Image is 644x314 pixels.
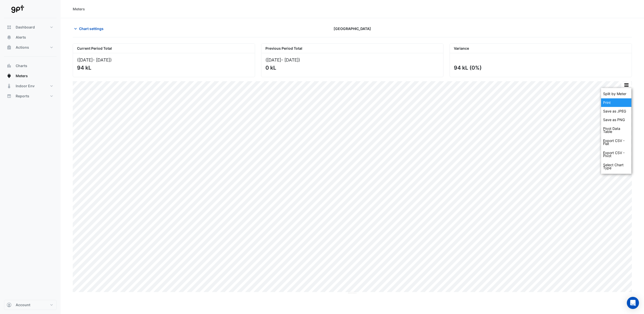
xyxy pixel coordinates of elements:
[16,302,30,307] span: Account
[16,94,29,99] span: Reports
[454,65,627,71] div: 94 kL (0%)
[93,57,110,63] span: - [DATE]
[265,57,439,63] div: ([DATE] )
[621,82,631,88] button: More Options
[4,71,57,81] button: Meters
[450,44,632,53] div: Variance
[4,91,57,101] button: Reports
[4,300,57,310] button: Account
[4,32,57,42] button: Alerts
[7,35,12,40] app-icon: Alerts
[16,73,28,78] span: Meters
[7,45,12,50] app-icon: Actions
[7,73,12,78] app-icon: Meters
[601,136,631,148] div: Export CSV - Flat
[601,124,631,136] div: Pivot Data Table
[261,44,443,53] div: Previous Period Total
[79,26,104,31] span: Chart settings
[4,81,57,91] button: Indoor Env
[601,116,631,124] div: Save as PNG
[281,57,299,63] span: - [DATE]
[4,42,57,52] button: Actions
[334,26,371,31] span: [GEOGRAPHIC_DATA]
[77,65,250,71] div: 94 kL
[265,65,438,71] div: 0 kL
[4,22,57,32] button: Dashboard
[6,4,29,14] img: Company Logo
[16,25,35,30] span: Dashboard
[7,25,12,30] app-icon: Dashboard
[627,297,639,309] div: Open Intercom Messenger
[601,89,631,98] div: Data series of the same meter displayed on the same chart
[601,98,631,107] div: Print
[7,63,12,68] app-icon: Charts
[16,35,26,40] span: Alerts
[7,94,12,99] app-icon: Reports
[77,57,251,63] div: ([DATE] )
[601,107,631,116] div: Save as JPEG
[16,63,27,68] span: Charts
[601,148,631,160] div: Export CSV - Pivot
[16,45,29,50] span: Actions
[73,6,85,12] div: Meters
[4,61,57,71] button: Charts
[601,160,631,173] div: Select Chart Type
[7,83,12,89] app-icon: Indoor Env
[16,83,35,89] span: Indoor Env
[73,44,255,53] div: Current Period Total
[73,24,107,33] button: Chart settings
